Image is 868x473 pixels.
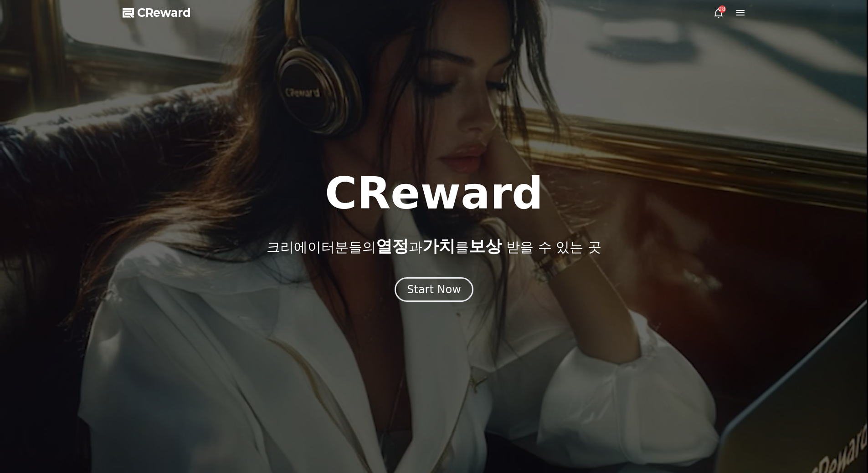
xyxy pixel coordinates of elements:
[713,7,724,18] a: 28
[137,5,191,20] span: CReward
[123,5,191,20] a: CReward
[422,237,455,255] span: 가치
[325,172,543,215] h1: CReward
[395,286,473,295] a: Start Now
[267,237,601,255] p: 크리에이터분들의 과 를 받을 수 있는 곳
[407,282,461,297] div: Start Now
[469,237,502,255] span: 보상
[719,5,726,13] div: 28
[376,237,409,255] span: 열정
[395,277,473,302] button: Start Now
